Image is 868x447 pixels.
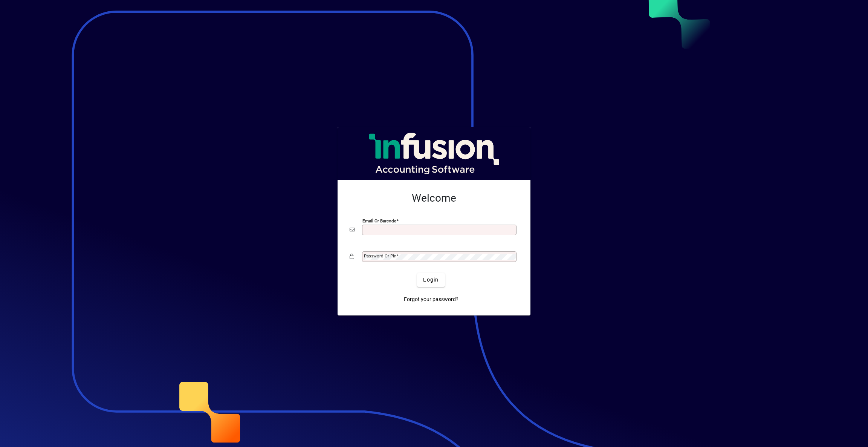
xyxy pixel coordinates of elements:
h2: Welcome [350,192,518,205]
a: Forgot your password? [401,293,462,306]
mat-label: Password or Pin [364,253,396,259]
mat-label: Email or Barcode [362,218,396,223]
span: Forgot your password? [404,295,458,303]
span: Login [423,276,439,284]
button: Login [417,273,445,287]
